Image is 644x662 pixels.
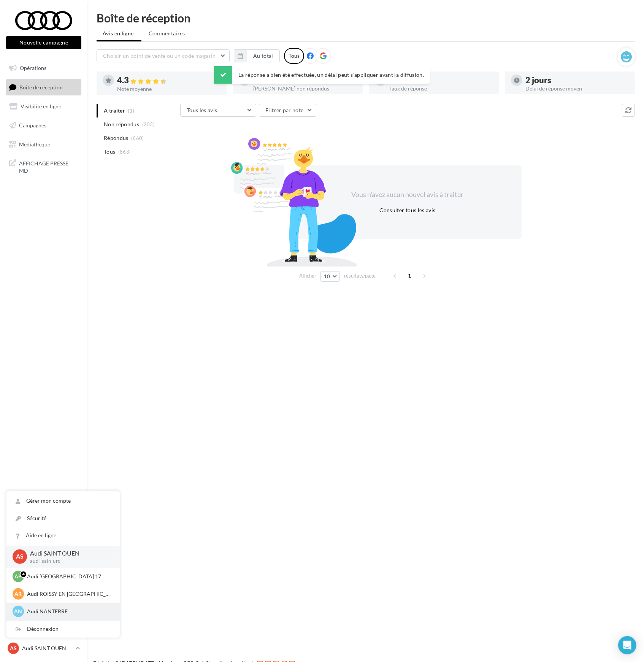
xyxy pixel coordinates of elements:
div: Tous [284,48,304,64]
a: Campagnes [5,117,83,133]
div: Taux de réponse [389,86,493,91]
span: résultats/page [344,272,376,279]
button: Consulter tous les avis [376,206,438,215]
p: Audi ROISSY EN [GEOGRAPHIC_DATA] [27,590,111,598]
span: AP [15,573,22,580]
a: Gérer mon compte [6,492,120,510]
div: 4.3 [117,76,220,85]
a: Aide en ligne [6,527,120,544]
button: Nouvelle campagne [6,36,81,49]
button: Tous les avis [180,104,256,117]
span: Tous [104,148,115,156]
a: AS Audi SAINT OUEN [6,641,81,656]
p: Audi SAINT OUEN [30,549,108,558]
span: (660) [131,135,144,141]
a: Boîte de réception [5,79,83,95]
span: Opérations [20,65,46,71]
a: AFFICHAGE PRESSE MD [5,155,83,178]
span: Commentaires [149,30,185,37]
button: Filtrer par note [259,104,316,117]
span: Campagnes [19,122,46,129]
div: Boîte de réception [97,12,635,24]
span: Non répondus [104,121,139,128]
span: Afficher [299,272,316,279]
button: 10 [320,271,340,282]
button: Choisir un point de vente ou un code magasin [97,49,230,62]
a: Médiathèque [5,137,83,152]
p: Audi SAINT OUEN [22,645,73,652]
span: (203) [142,121,155,127]
span: Tous les avis [187,107,217,113]
button: Au total [234,49,280,62]
span: 1 [404,270,416,282]
a: Opérations [5,60,83,76]
div: Délai de réponse moyen [525,86,629,91]
span: AN [14,608,22,615]
div: La réponse a bien été effectuée, un délai peut s’appliquer avant la diffusion. [214,66,430,84]
span: AFFICHAGE PRESSE MD [19,158,78,175]
button: Au total [247,49,280,62]
p: audi-sain-urc [30,558,108,565]
div: Note moyenne [117,86,220,92]
a: Visibilité en ligne [5,98,83,114]
span: Médiathèque [19,141,50,147]
div: Déconnexion [6,621,120,638]
div: Open Intercom Messenger [618,636,636,654]
a: Sécurité [6,510,120,527]
p: Audi NANTERRE [27,608,111,615]
span: 10 [324,273,330,279]
div: 2 jours [525,76,629,84]
span: AS [10,645,17,652]
span: AS [16,552,24,561]
div: 77 % [389,76,493,84]
div: Vous n'avez aucun nouvel avis à traiter [342,190,473,200]
span: (863) [118,149,131,155]
span: Boîte de réception [19,84,63,90]
p: Audi [GEOGRAPHIC_DATA] 17 [27,573,111,580]
span: AR [15,590,22,598]
span: Choisir un point de vente ou un code magasin [103,52,216,59]
span: Visibilité en ligne [21,103,61,110]
span: Répondus [104,134,128,142]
